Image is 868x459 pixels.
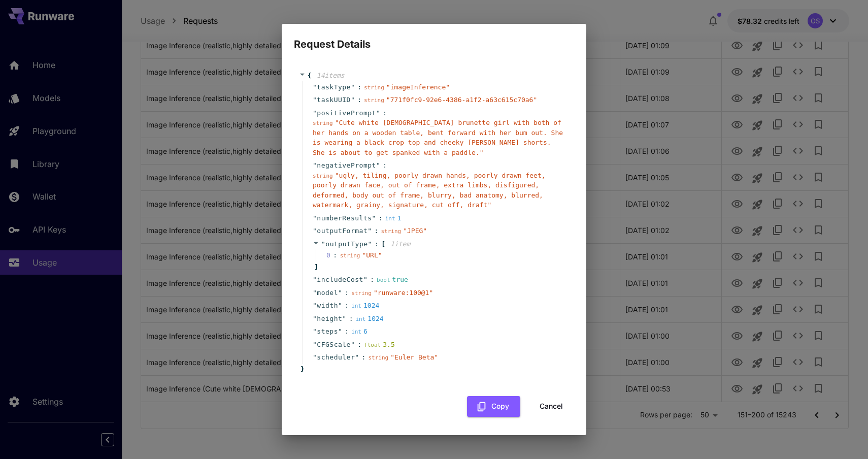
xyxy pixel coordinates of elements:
span: taskUUID [317,95,351,105]
span: : [375,226,379,236]
span: string [313,120,333,126]
span: string [340,252,360,259]
span: " ugly, tiling, poorly drawn hands, poorly drawn feet, poorly drawn face, out of frame, extra lim... [313,172,546,209]
span: " [351,341,355,348]
span: CFGScale [317,340,351,350]
span: : [362,352,366,363]
span: " [372,214,376,222]
span: " [368,240,372,248]
span: " [313,96,317,104]
span: string [351,290,372,297]
span: includeCost [317,275,363,285]
span: bool [377,277,390,283]
span: ] [313,262,318,272]
span: " [313,353,317,361]
span: " [376,109,380,117]
span: string [313,173,333,179]
span: " [355,353,359,361]
span: 14 item s [317,72,345,79]
span: " [338,327,342,335]
span: : [349,314,353,324]
span: numberResults [317,213,372,223]
span: " [342,315,346,322]
div: 1024 [351,301,379,311]
span: " [338,289,342,297]
div: 3.5 [364,340,395,350]
span: : [379,213,383,223]
span: : [345,301,349,311]
span: positivePrompt [317,108,376,118]
span: " [313,109,317,117]
span: " imageInference " [386,83,450,91]
h2: Request Details [282,24,586,52]
span: " [338,302,342,309]
div: 1 [385,213,402,223]
span: steps [317,326,338,337]
span: " [313,214,317,222]
span: string [381,228,401,235]
span: " [313,341,317,348]
span: width [317,301,338,311]
span: float [364,342,381,348]
span: 1 item [390,240,410,248]
div: 6 [351,326,368,337]
button: Copy [467,396,520,417]
span: " [368,227,372,235]
span: string [364,97,384,104]
span: " [313,83,317,91]
span: " [321,240,325,248]
span: " runware:100@1 " [374,289,433,297]
span: : [383,108,387,118]
span: " [313,327,317,335]
span: : [370,275,374,285]
span: " [376,161,380,169]
span: : [375,239,379,249]
span: " [351,83,355,91]
span: : [345,288,349,298]
span: " [351,96,355,104]
span: " [313,302,317,309]
span: " [313,315,317,322]
div: 1024 [355,314,383,324]
span: int [355,316,365,322]
button: Cancel [528,396,574,417]
span: int [351,303,361,309]
span: height [317,314,342,324]
span: 0 [326,250,340,260]
span: { [308,71,312,81]
div: true [377,275,408,285]
span: : [383,160,387,171]
span: : [357,340,361,350]
span: string [364,84,384,91]
span: scheduler [317,352,355,363]
span: int [385,215,395,222]
span: " Euler Beta " [390,353,438,361]
span: " JPEG " [403,227,427,235]
span: model [317,288,338,298]
span: string [368,354,388,361]
span: int [351,329,361,335]
span: " [363,276,368,283]
span: [ [381,239,385,249]
span: negativePrompt [317,160,376,171]
span: : [357,95,361,105]
span: " Cute white [DEMOGRAPHIC_DATA] brunette girl with both of her hands on a wooden table, bent forw... [313,119,563,156]
span: taskType [317,82,351,92]
span: : [357,82,361,92]
span: " URL " [362,251,382,259]
span: " [313,276,317,283]
span: " 771f0fc9-92e6-4386-a1f2-a63c615c70a6 " [386,96,537,104]
span: " [313,227,317,235]
span: outputFormat [317,226,368,236]
span: : [345,326,349,337]
span: " [313,289,317,297]
span: } [299,364,305,374]
span: outputType [325,240,368,248]
span: " [313,161,317,169]
div: : [333,250,337,260]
